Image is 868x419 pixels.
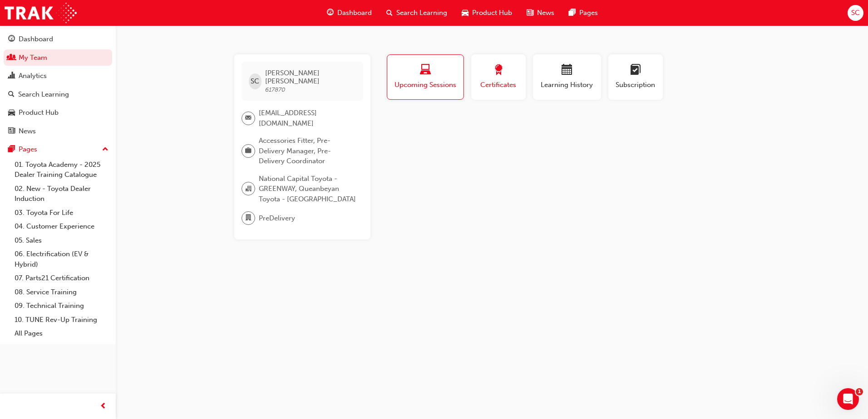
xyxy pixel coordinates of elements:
[471,54,526,100] button: Certificates
[837,388,859,410] iframe: Intercom live chat
[245,183,252,195] span: organisation-icon
[386,7,393,19] span: search-icon
[4,141,112,158] button: Pages
[265,69,355,85] span: [PERSON_NAME] [PERSON_NAME]
[8,146,15,154] span: pages-icon
[569,7,576,19] span: pages-icon
[540,80,594,90] span: Learning History
[11,313,112,327] a: 10. TUNE Rev-Up Training
[856,388,863,395] span: 1
[19,107,59,118] div: Product Hub
[394,80,457,90] span: Upcoming Sessions
[533,54,601,100] button: Learning History
[630,64,641,77] span: learningplan-icon
[4,68,112,84] a: Analytics
[8,35,15,44] span: guage-icon
[4,49,112,66] a: My Team
[454,4,519,22] a: car-iconProduct Hub
[379,4,454,22] a: search-iconSearch Learning
[562,64,572,77] span: calendar-icon
[4,104,112,121] a: Product Hub
[527,7,533,19] span: news-icon
[337,8,372,18] span: Dashboard
[579,8,598,18] span: Pages
[8,127,15,136] span: news-icon
[19,71,47,81] div: Analytics
[4,123,112,140] a: News
[19,34,53,44] div: Dashboard
[8,109,15,117] span: car-icon
[11,271,112,285] a: 07. Parts21 Certification
[265,86,286,93] span: 617870
[11,206,112,220] a: 03. Toyota For Life
[11,285,112,299] a: 08. Service Training
[478,80,519,90] span: Certificates
[259,136,356,166] span: Accessories Fitter, Pre-Delivery Manager, Pre-Delivery Coordinator
[420,64,431,77] span: laptop-icon
[387,54,464,100] button: Upcoming Sessions
[851,8,860,18] span: SC
[4,31,112,48] a: Dashboard
[11,234,112,248] a: 05. Sales
[396,8,447,18] span: Search Learning
[11,247,112,271] a: 06. Electrification (EV & Hybrid)
[245,112,252,124] span: email-icon
[100,401,107,412] span: prev-icon
[608,54,663,100] button: Subscription
[493,64,504,77] span: award-icon
[259,108,356,128] span: [EMAIL_ADDRESS][DOMAIN_NAME]
[102,144,108,156] span: up-icon
[4,29,112,141] button: DashboardMy TeamAnalyticsSearch LearningProduct HubNews
[19,144,37,155] div: Pages
[8,91,15,99] span: search-icon
[11,326,112,341] a: All Pages
[245,145,252,157] span: briefcase-icon
[615,80,656,90] span: Subscription
[259,174,356,205] span: National Capital Toyota - GREENWAY, Queanbeyan Toyota - [GEOGRAPHIC_DATA]
[537,8,554,18] span: News
[11,219,112,234] a: 04. Customer Experience
[562,4,605,22] a: pages-iconPages
[320,4,379,22] a: guage-iconDashboard
[11,158,112,182] a: 01. Toyota Academy - 2025 Dealer Training Catalogue
[4,86,112,103] a: Search Learning
[8,54,15,62] span: people-icon
[19,126,36,136] div: News
[462,7,469,19] span: car-icon
[5,3,77,23] img: Trak
[11,299,112,313] a: 09. Technical Training
[11,182,112,206] a: 02. New - Toyota Dealer Induction
[8,72,15,80] span: chart-icon
[519,4,562,22] a: news-iconNews
[18,89,69,100] div: Search Learning
[259,213,295,224] span: PreDelivery
[472,8,512,18] span: Product Hub
[327,7,334,19] span: guage-icon
[245,212,252,224] span: department-icon
[251,76,259,87] span: SC
[848,5,863,21] button: SC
